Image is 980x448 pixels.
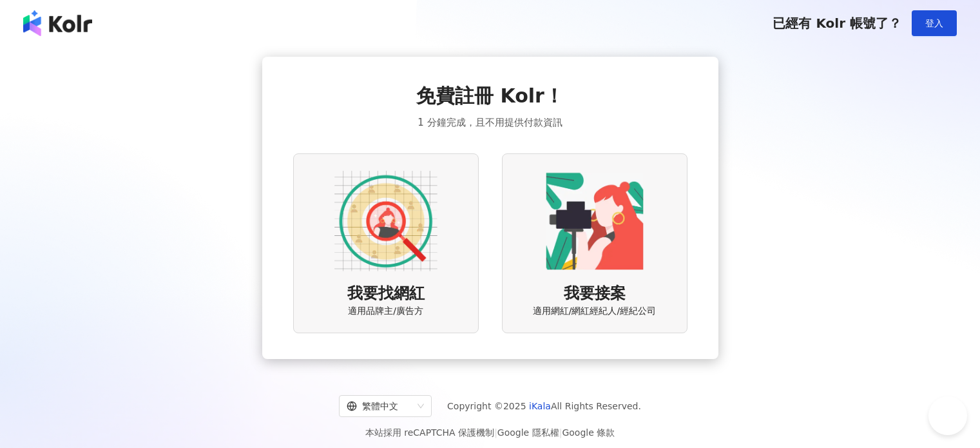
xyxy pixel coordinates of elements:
img: AD identity option [334,170,437,273]
span: 1 分鐘完成，且不用提供付款資訊 [418,115,562,130]
span: 免費註冊 Kolr！ [416,83,564,110]
a: iKala [529,401,551,411]
span: | [494,427,497,438]
a: Google 條款 [562,427,615,438]
span: 適用網紅/網紅經紀人/經紀公司 [533,305,656,318]
span: 本站採用 reCAPTCHA 保護機制 [365,425,615,440]
span: 登入 [925,18,943,28]
img: KOL identity option [543,170,646,273]
span: Copyright © 2025 All Rights Reserved. [447,398,641,414]
button: 登入 [912,10,957,36]
a: Google 隱私權 [497,427,559,438]
div: 繁體中文 [347,396,412,416]
span: 我要找網紅 [347,283,425,305]
iframe: Help Scout Beacon - Open [928,396,967,435]
span: 已經有 Kolr 帳號了？ [773,15,901,31]
img: logo [23,10,92,36]
span: 我要接案 [564,283,626,305]
span: 適用品牌主/廣告方 [348,305,423,318]
span: | [559,427,562,438]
